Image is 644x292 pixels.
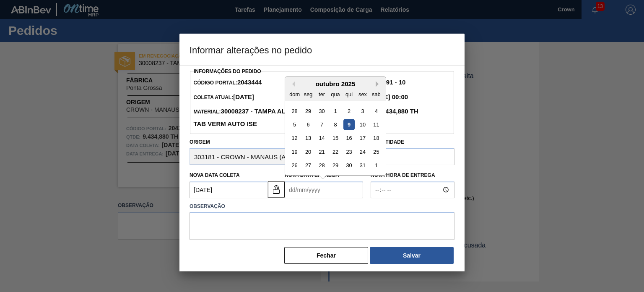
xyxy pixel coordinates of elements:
label: Nova Hora de Entrega [371,169,454,182]
button: Fechar [284,247,368,264]
div: Choose quarta-feira, 1 de outubro de 2025 [330,105,341,116]
div: dom [289,88,300,100]
div: Choose quinta-feira, 16 de outubro de 2025 [343,132,355,144]
div: Choose domingo, 12 de outubro de 2025 [289,132,300,144]
h3: Informar alterações no pedido [179,34,465,66]
strong: 9.434,880 TH [379,108,418,115]
div: Choose terça-feira, 30 de setembro de 2025 [316,105,327,116]
div: Choose segunda-feira, 27 de outubro de 2025 [303,160,314,171]
div: Choose sábado, 1 de novembro de 2025 [371,160,382,171]
div: Choose domingo, 19 de outubro de 2025 [289,146,300,158]
img: unlocked [271,184,281,195]
div: Choose segunda-feira, 13 de outubro de 2025 [303,132,314,144]
strong: [DATE] [233,93,254,100]
div: Choose terça-feira, 28 de outubro de 2025 [316,160,327,171]
div: Choose sábado, 11 de outubro de 2025 [371,119,382,130]
input: dd/mm/yyyy [285,182,363,198]
div: Choose quinta-feira, 23 de outubro de 2025 [343,146,355,158]
div: Choose sábado, 18 de outubro de 2025 [371,132,382,144]
div: ter [316,88,327,100]
div: Choose sábado, 4 de outubro de 2025 [371,105,382,116]
div: Choose segunda-feira, 20 de outubro de 2025 [303,146,314,158]
strong: [DATE] 00:00 [369,93,408,100]
label: Informações do Pedido [194,68,261,74]
div: Choose terça-feira, 7 de outubro de 2025 [316,119,327,130]
label: Observação [190,200,454,213]
div: Choose quarta-feira, 8 de outubro de 2025 [330,119,341,130]
div: Choose sexta-feira, 17 de outubro de 2025 [357,132,368,144]
div: qui [343,88,355,100]
div: Choose terça-feira, 14 de outubro de 2025 [316,132,327,144]
label: Nova Data Entrega [285,172,339,178]
div: outubro 2025 [285,80,386,87]
div: Choose quinta-feira, 9 de outubro de 2025 [343,119,355,130]
strong: 30008237 - TAMPA AL PRATA TAB VERM AUTO ISE [193,108,307,127]
button: Previous Month [289,81,295,87]
div: Choose quinta-feira, 2 de outubro de 2025 [343,105,355,116]
div: Choose segunda-feira, 6 de outubro de 2025 [303,119,314,130]
span: Material: [193,109,307,127]
div: month 2025-10 [288,104,383,172]
div: seg [303,88,314,100]
label: Nova Data Coleta [190,172,240,178]
label: Quantidade [371,139,404,145]
div: Choose sexta-feira, 3 de outubro de 2025 [357,105,368,116]
div: Choose domingo, 5 de outubro de 2025 [289,119,300,130]
div: Choose terça-feira, 21 de outubro de 2025 [316,146,327,158]
input: dd/mm/yyyy [190,182,268,198]
div: Choose domingo, 28 de setembro de 2025 [289,105,300,116]
div: qua [330,88,341,100]
button: Next Month [376,81,382,87]
span: Código Portal: [193,80,262,86]
button: unlocked [268,181,285,198]
div: Choose sexta-feira, 31 de outubro de 2025 [357,160,368,171]
button: Salvar [370,247,454,264]
div: Choose segunda-feira, 29 de setembro de 2025 [303,105,314,116]
div: Choose sábado, 25 de outubro de 2025 [371,146,382,158]
div: Choose quarta-feira, 29 de outubro de 2025 [330,160,341,171]
div: Choose sexta-feira, 24 de outubro de 2025 [357,146,368,158]
div: Choose quarta-feira, 15 de outubro de 2025 [330,132,341,144]
div: sab [371,88,382,100]
strong: 2043444 [237,79,262,86]
div: Choose sexta-feira, 10 de outubro de 2025 [357,119,368,130]
label: Origem [190,139,210,145]
div: Choose quarta-feira, 22 de outubro de 2025 [330,146,341,158]
div: Choose quinta-feira, 30 de outubro de 2025 [343,160,355,171]
div: Choose domingo, 26 de outubro de 2025 [289,160,300,171]
span: Coleta Atual: [193,95,254,100]
div: sex [357,88,368,100]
